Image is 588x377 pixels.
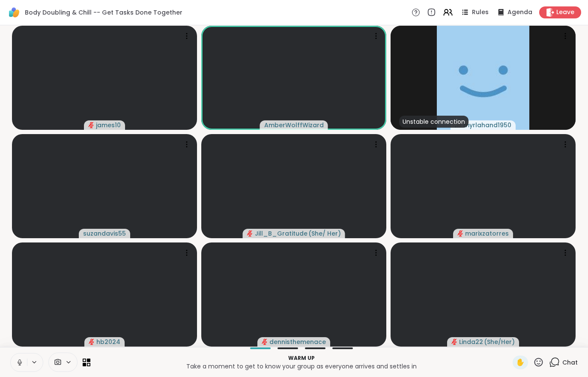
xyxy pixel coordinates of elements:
[255,229,307,238] span: Jill_B_Gratitude
[88,122,94,128] span: audio-muted
[507,8,532,17] span: Agenda
[83,229,126,238] span: suzandavis55
[451,339,457,345] span: audio-muted
[562,358,578,367] span: Chat
[308,229,341,238] span: ( She/ Her )
[25,8,182,17] span: Body Doubling & Chill -- Get Tasks Done Together
[472,8,489,17] span: Rules
[262,339,268,345] span: audio-muted
[399,116,469,128] div: Unstable connection
[457,230,463,236] span: audio-muted
[96,362,507,371] p: Take a moment to get to know your group as everyone arrives and settles in
[264,121,324,129] span: AmberWolffWizard
[556,8,574,17] span: Leave
[7,5,21,20] img: ShareWell Logomark
[465,229,509,238] span: marixzatorres
[269,338,326,346] span: dennisthemenace
[459,338,483,346] span: Linda22
[484,338,515,346] span: ( She/Her )
[96,354,507,362] p: Warm up
[96,338,120,346] span: hb2024
[247,230,253,236] span: audio-muted
[463,121,511,129] span: myrlahand1950
[437,26,529,130] img: myrlahand1950
[516,357,525,368] span: ✋
[96,121,121,129] span: james10
[89,339,95,345] span: audio-muted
